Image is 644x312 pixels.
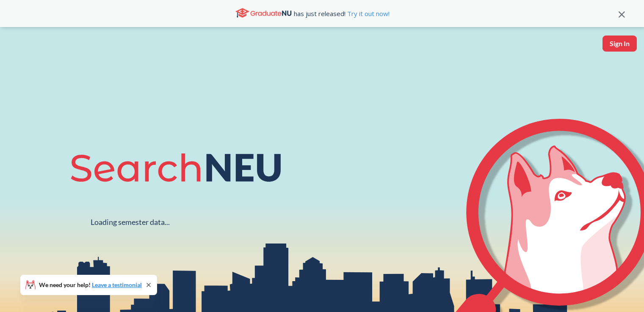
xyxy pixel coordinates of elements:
span: We need your help! [39,282,142,288]
span: has just released! [294,9,390,18]
a: Leave a testimonial [92,281,142,288]
a: Try it out now! [345,9,390,18]
button: Sign In [603,36,637,52]
a: sandbox logo [8,36,28,64]
img: sandbox logo [8,36,28,61]
div: Loading semester data... [91,217,170,227]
